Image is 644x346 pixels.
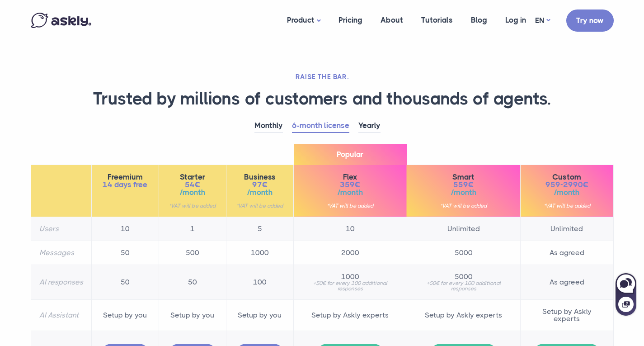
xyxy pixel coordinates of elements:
td: 500 [159,241,226,265]
td: 50 [91,265,159,299]
a: Try now [566,9,614,32]
a: About [371,3,412,38]
td: Unlimited [407,217,520,241]
span: /month [302,189,399,196]
td: 2000 [293,241,407,265]
span: Starter [167,173,218,181]
td: Setup by you [159,299,226,331]
a: Pricing [329,3,371,38]
small: *VAT will be added [415,203,512,209]
h1: Trusted by millions of customers and thousands of agents. [31,88,614,110]
th: AI Assistant [31,299,91,331]
a: Monthly [254,119,283,133]
span: 959-2990€ [529,181,605,189]
span: 559€ [415,181,512,189]
small: *VAT will be added [167,203,218,209]
a: 6-month license [292,119,349,133]
td: Setup by Askly experts [520,299,613,331]
h2: RAISE THE BAR. [31,72,614,81]
img: Askly [31,13,91,28]
span: As agreed [529,279,605,286]
th: Users [31,217,91,241]
th: Messages [31,241,91,265]
td: Setup by Askly experts [407,299,520,331]
a: EN [535,14,550,27]
th: AI responses [31,265,91,299]
a: Product [278,3,329,38]
td: 10 [293,217,407,241]
small: *VAT will be added [235,203,285,209]
a: Blog [462,3,496,38]
td: Setup by you [91,299,159,331]
span: Custom [529,173,605,181]
small: +50€ for every 100 additional responses [415,280,512,291]
small: *VAT will be added [529,203,605,209]
a: Log in [496,3,535,38]
small: +50€ for every 100 additional responses [302,280,399,291]
td: Unlimited [520,217,613,241]
td: 100 [226,265,293,299]
td: Setup by you [226,299,293,331]
a: Tutorials [412,3,462,38]
span: /month [235,189,285,196]
td: 50 [159,265,226,299]
span: Freemium [100,173,150,181]
td: Setup by Askly experts [293,299,407,331]
a: Yearly [358,119,381,133]
span: 5000 [415,273,512,280]
span: 97€ [235,181,285,189]
span: 14 days free [100,181,150,189]
td: 5 [226,217,293,241]
td: 5000 [407,241,520,265]
span: 359€ [302,181,399,189]
small: *VAT will be added [302,203,399,209]
td: 1000 [226,241,293,265]
td: 1 [159,217,226,241]
iframe: Askly chat [615,271,637,317]
span: 1000 [302,273,399,280]
span: Flex [302,173,399,181]
span: Smart [415,173,512,181]
td: 10 [91,217,159,241]
span: 54€ [167,181,218,189]
td: 50 [91,241,159,265]
td: As agreed [520,241,613,265]
span: Business [235,173,285,181]
span: Popular [294,144,407,165]
span: /month [167,189,218,196]
span: /month [529,189,605,196]
span: /month [415,189,512,196]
